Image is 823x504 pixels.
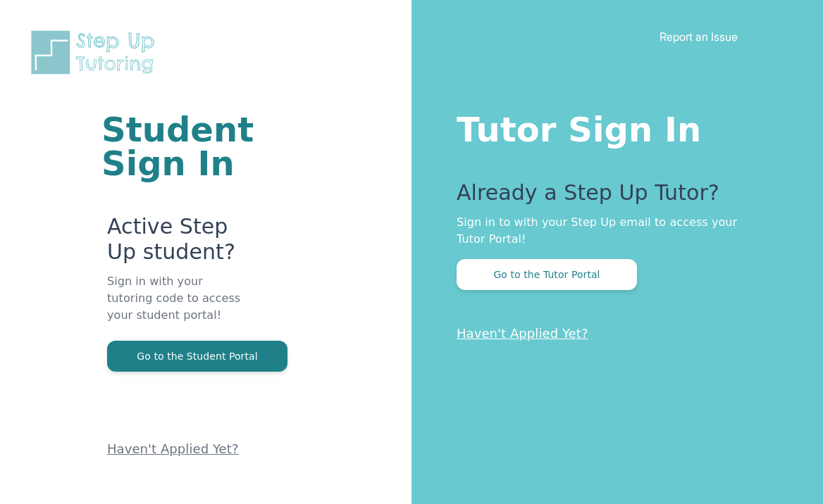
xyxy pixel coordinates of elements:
[107,214,242,273] p: Active Step Up student?
[457,326,588,341] a: Haven't Applied Yet?
[28,28,163,77] img: Step Up Tutoring horizontal logo
[107,349,287,363] a: Go to the Student Portal
[457,214,767,248] p: Sign in to with your Step Up email to access your Tutor Portal!
[101,113,242,180] h1: Student Sign In
[457,107,767,146] h1: Tutor Sign In
[107,341,287,372] button: Go to the Student Portal
[107,441,239,456] a: Haven't Applied Yet?
[457,180,767,214] p: Already a Step Up Tutor?
[457,259,637,290] button: Go to the Tutor Portal
[457,267,637,281] a: Go to the Tutor Portal
[107,273,242,341] p: Sign in with your tutoring code to access your student portal!
[660,30,738,44] a: Report an Issue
